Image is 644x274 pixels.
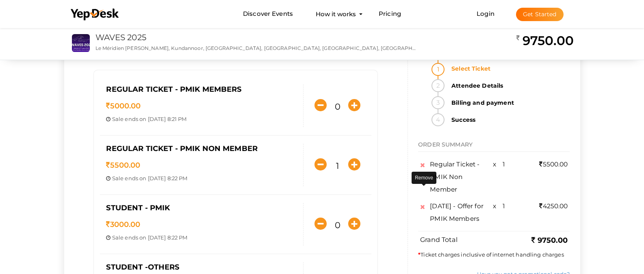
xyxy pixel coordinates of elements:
[447,62,570,75] strong: Select Ticket
[112,116,124,122] span: Sale
[106,115,297,123] p: ends on [DATE] 8:21 PM
[313,6,358,22] button: How it works
[493,160,505,168] span: x 1
[106,85,241,94] span: Regular Ticket - PMIK Members
[243,6,293,22] a: Discover Events
[531,236,568,245] b: 9750.00
[379,6,401,22] a: Pricing
[418,141,473,148] span: ORDER SUMMARY
[106,263,179,272] span: Student -Others
[447,79,570,92] strong: Attendee Details
[430,202,484,222] span: [DATE] - Offer for PMIK Members
[430,160,479,193] span: Regular Ticket - PMIK Non Member
[106,220,140,229] span: 3000.00
[95,32,146,42] a: WAVES 2025
[106,203,170,212] span: Student - PMIK
[106,161,140,170] span: 5500.00
[72,34,90,52] img: S4WQAGVX_small.jpeg
[447,96,570,109] strong: Billing and payment
[493,202,505,210] span: x 1
[477,10,494,17] a: Login
[420,235,458,245] label: Grand Total
[112,175,124,181] span: Sale
[516,8,564,21] button: Get Started
[106,175,297,182] p: ends on [DATE] 8:22 PM
[539,160,568,168] span: 5500.00
[112,234,124,241] span: Sale
[106,101,141,110] span: 5000.00
[539,202,568,210] span: 4250.00
[418,251,564,258] span: Ticket charges inclusive of internet handling charges
[516,32,574,49] h2: 9750.00
[412,172,436,184] div: Remove
[447,113,570,126] strong: Success
[106,234,297,242] p: ends on [DATE] 8:22 PM
[106,144,257,153] span: Regular Ticket - PMIK Non Member
[95,45,418,52] p: Le Méridien [PERSON_NAME], Kundannoor, [GEOGRAPHIC_DATA], [GEOGRAPHIC_DATA], [GEOGRAPHIC_DATA], [...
